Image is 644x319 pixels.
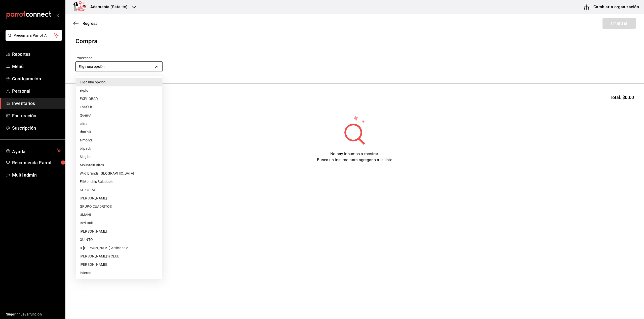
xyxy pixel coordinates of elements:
[76,236,162,244] li: QUINTO
[76,194,162,202] li: [PERSON_NAME]
[76,153,162,161] li: Singlar
[76,78,162,86] li: Elige una opción
[76,227,162,236] li: [PERSON_NAME]
[76,128,162,136] li: that's it
[76,95,162,103] li: EXPLOBAR
[76,169,162,178] li: Wild Brands [GEOGRAPHIC_DATA]
[76,211,162,219] li: UMANI
[76,144,162,153] li: blipack
[76,111,162,120] li: Quenut
[76,161,162,169] li: Mountain Bites
[76,219,162,227] li: Red Bull
[76,269,162,277] li: Interno
[76,252,162,260] li: [PERSON_NAME]´s CLUB
[76,120,162,128] li: alina
[76,103,162,111] li: That's it
[76,86,162,95] li: explo
[76,136,162,144] li: almond
[76,178,162,186] li: El Monchis Saludable
[76,186,162,194] li: KOKOLAT
[76,244,162,252] li: D´[PERSON_NAME] Articianale
[76,260,162,269] li: [PERSON_NAME]
[76,202,162,211] li: GRUPO CUADRITOS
